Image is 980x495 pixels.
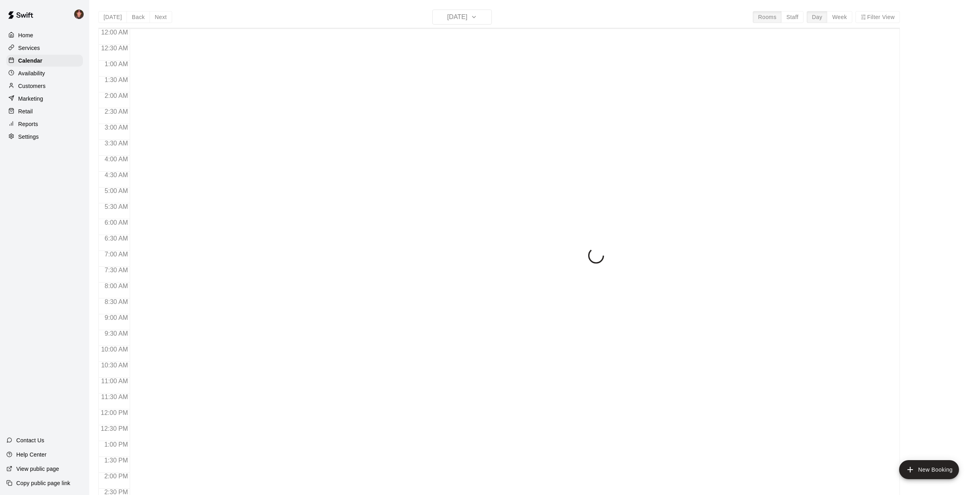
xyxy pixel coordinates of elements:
span: 8:00 AM [103,283,130,289]
p: Copy public page link [16,479,70,487]
a: Reports [6,118,83,130]
a: Marketing [6,93,83,105]
p: Reports [18,120,38,128]
span: 6:30 AM [103,235,130,242]
span: 10:00 AM [99,346,130,353]
span: 3:30 AM [103,140,130,147]
span: 11:00 AM [99,378,130,384]
span: 12:30 AM [99,45,130,52]
span: 12:00 PM [99,409,130,416]
a: Settings [6,131,83,143]
span: 7:00 AM [103,251,130,258]
p: Calendar [18,57,42,65]
span: 7:30 AM [103,267,130,273]
a: Retail [6,105,83,117]
span: 9:30 AM [103,330,130,337]
span: 8:30 AM [103,298,130,305]
p: Retail [18,107,33,115]
span: 6:00 AM [103,219,130,226]
a: Services [6,42,83,54]
p: Customers [18,82,46,90]
span: 1:30 PM [102,457,130,464]
span: 12:30 PM [99,425,130,432]
span: 3:00 AM [103,124,130,131]
p: View public page [16,465,59,473]
p: Contact Us [16,436,44,444]
span: 1:00 AM [103,61,130,67]
span: 4:00 AM [103,156,130,162]
span: 11:30 AM [99,394,130,400]
span: 10:30 AM [99,362,130,369]
p: Services [18,44,40,52]
span: 2:30 AM [103,108,130,115]
span: 12:00 AM [99,29,130,36]
span: 4:30 AM [103,172,130,178]
span: 2:00 AM [103,92,130,99]
span: 1:30 AM [103,76,130,83]
a: Calendar [6,55,83,67]
div: Mike Skogen [73,6,89,22]
span: 5:30 AM [103,203,130,210]
span: 9:00 AM [103,314,130,321]
span: 2:00 PM [102,473,130,480]
img: Mike Skogen [74,10,84,19]
a: Home [6,29,83,41]
span: 1:00 PM [102,441,130,448]
button: add [899,460,959,479]
p: Availability [18,69,45,77]
p: Help Center [16,451,46,459]
p: Marketing [18,95,43,103]
p: Home [18,31,33,39]
span: 5:00 AM [103,187,130,194]
p: Settings [18,133,39,141]
a: Customers [6,80,83,92]
a: Availability [6,67,83,79]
